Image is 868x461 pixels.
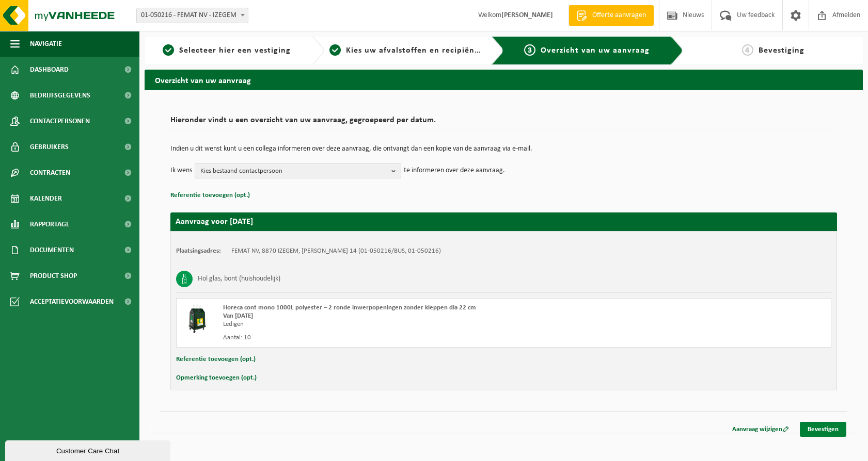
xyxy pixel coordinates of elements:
span: Horeca cont mono 1000L polyester – 2 ronde inwerpopeningen zonder kleppen dia 22 cm [223,304,476,311]
span: Product Shop [30,263,77,289]
button: Referentie toevoegen (opt.) [176,353,256,366]
span: 4 [742,44,753,56]
span: 01-050216 - FEMAT NV - IZEGEM [137,8,248,23]
span: 1 [163,44,174,56]
h2: Overzicht van uw aanvraag [145,70,863,90]
span: Kies uw afvalstoffen en recipiënten [346,46,488,55]
div: Ledigen [223,320,545,328]
span: Bedrijfsgegevens [30,83,90,108]
span: Dashboard [30,57,69,83]
iframe: chat widget [5,438,172,461]
strong: Plaatsingsadres: [176,248,221,254]
button: Kies bestaand contactpersoon [195,163,401,178]
span: Overzicht van uw aanvraag [541,46,650,55]
strong: [PERSON_NAME] [501,11,553,19]
a: Aanvraag wijzigen [724,422,797,437]
span: Contactpersonen [30,108,90,134]
span: Documenten [30,237,74,263]
span: Offerte aanvragen [590,10,649,21]
span: Selecteer hier een vestiging [179,46,291,55]
a: Bevestigen [800,422,846,437]
strong: Van [DATE] [223,312,253,319]
p: Ik wens [170,163,192,178]
span: Kies bestaand contactpersoon [200,163,387,179]
a: Offerte aanvragen [569,5,654,26]
img: CR-HR-1C-1000-PES-01.png [182,304,213,335]
div: Aantal: 10 [223,334,545,342]
span: Gebruikers [30,134,69,160]
a: 2Kies uw afvalstoffen en recipiënten [329,44,483,57]
button: Referentie toevoegen (opt.) [170,189,250,202]
a: 1Selecteer hier een vestiging [150,44,304,57]
td: FEMAT NV, 8870 IZEGEM, [PERSON_NAME] 14 (01-050216/BUS, 01-050216) [231,247,441,255]
span: Bevestiging [759,46,804,55]
span: Kalender [30,186,62,211]
p: Indien u dit wenst kunt u een collega informeren over deze aanvraag, die ontvangt dan een kopie v... [170,145,837,153]
button: Opmerking toevoegen (opt.) [176,371,257,385]
h2: Hieronder vindt u een overzicht van uw aanvraag, gegroepeerd per datum. [170,116,837,130]
span: Acceptatievoorwaarden [30,289,114,315]
span: Navigatie [30,31,62,57]
span: 2 [329,44,341,56]
h3: Hol glas, bont (huishoudelijk) [198,271,280,287]
span: Rapportage [30,211,70,237]
strong: Aanvraag voor [DATE] [176,218,253,226]
span: Contracten [30,160,70,186]
p: te informeren over deze aanvraag. [404,163,505,178]
span: 3 [524,44,535,56]
span: 01-050216 - FEMAT NV - IZEGEM [136,8,248,23]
